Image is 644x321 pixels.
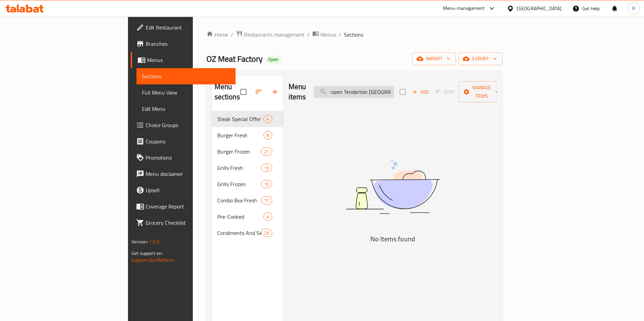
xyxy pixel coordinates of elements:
nav: Menu sections [212,108,283,244]
span: 21 [261,148,272,155]
a: Choice Groups [131,117,236,133]
span: 8 [264,132,272,139]
button: import [412,53,456,65]
div: Burger Fresh8 [212,127,283,143]
span: Promotions [146,154,230,162]
nav: breadcrumb [206,30,502,39]
li: / [339,31,341,39]
a: Grocery Checklist [131,215,236,231]
span: R [632,5,635,12]
img: dish.svg [308,142,478,232]
span: 23 [261,230,272,236]
div: items [263,131,272,139]
a: Full Menu View [136,84,236,101]
span: 4 [264,116,272,122]
li: / [307,31,310,39]
div: Grills Fresh13 [212,160,283,176]
span: Restaurants management [244,31,305,39]
div: items [261,147,272,156]
div: [GEOGRAPHIC_DATA] [517,5,562,12]
a: Promotions [131,149,236,166]
div: items [263,213,272,221]
span: Coverage Report [146,202,230,210]
h5: No Items found [308,234,478,244]
span: Upsell [146,186,230,194]
span: Combo Box Fresh [217,196,261,204]
a: Coverage Report [131,198,236,215]
div: Steak Special Offer4 [212,111,283,127]
input: search [314,86,394,98]
span: Coupons [146,137,230,145]
span: Select section first [431,87,459,97]
span: Version: [131,237,148,246]
span: Manage items [464,83,499,100]
div: items [261,229,272,237]
div: items [263,115,272,123]
span: Steak Special Offer [217,115,264,123]
span: Full Menu View [142,88,230,97]
a: Edit Menu [136,101,236,117]
div: Grills Frozen15 [212,176,283,192]
a: Menu disclaimer [131,166,236,182]
span: Grocery Checklist [146,219,230,227]
span: Grills Fresh [217,164,261,172]
a: Branches [131,36,236,52]
div: Condiments And Sides23 [212,225,283,241]
span: Choice Groups [146,121,230,129]
span: Condiments And Sides [217,229,261,237]
a: Menus [131,52,236,68]
div: Pre-Cooked4 [212,208,283,225]
a: Menus [312,30,336,39]
span: Sections [142,72,230,80]
span: 15 [261,181,272,187]
a: Support.OpsPlatform [131,256,174,264]
div: Combo Box Fresh17 [212,192,283,208]
button: export [459,53,502,65]
a: Sections [136,68,236,84]
span: Add item [410,87,431,97]
button: Manage items [459,81,504,102]
span: 13 [261,165,272,171]
span: Pre-Cooked [217,213,264,221]
a: Upsell [131,182,236,198]
span: 17 [261,197,272,204]
div: items [261,164,272,172]
h2: Menu items [289,82,306,102]
button: Add [410,87,431,97]
a: Edit Restaurant [131,19,236,36]
span: Add [411,88,430,96]
span: Branches [146,40,230,48]
span: Menus [147,56,230,64]
span: Select all sections [236,85,251,99]
span: Edit Restaurant [146,23,230,32]
span: Menus [320,31,336,39]
span: 1.0.0 [149,237,160,246]
button: Add section [267,84,283,100]
a: Coupons [131,133,236,149]
span: import [418,55,450,63]
a: Restaurants management [236,30,305,39]
div: Burger Frozen21 [212,143,283,160]
span: Sections [344,31,363,39]
span: Get support on: [131,249,163,258]
div: items [261,196,272,204]
span: Grills Frozen [217,180,261,188]
span: Burger Frozen [217,147,261,156]
span: Edit Menu [142,105,230,113]
span: export [464,55,497,63]
div: Open [265,56,281,64]
span: OZ Meat Factory [206,51,263,66]
span: Burger Fresh [217,131,264,139]
span: Open [265,57,281,62]
div: items [261,180,272,188]
div: Menu-management [443,4,485,13]
span: Menu disclaimer [146,170,230,178]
